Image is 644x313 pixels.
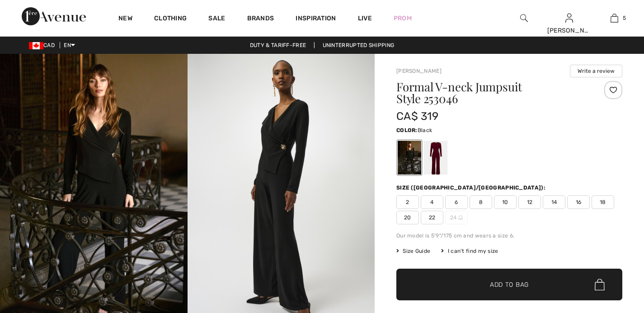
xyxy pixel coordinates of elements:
a: Sign In [565,14,573,22]
a: Live [358,14,372,23]
span: 16 [567,195,590,209]
a: New [118,14,132,24]
span: 10 [494,195,517,209]
img: Bag.svg [595,279,605,290]
div: Black [398,141,421,175]
span: 14 [543,195,565,209]
div: Size ([GEOGRAPHIC_DATA]/[GEOGRAPHIC_DATA]): [396,184,547,192]
img: search the website [520,13,528,24]
div: I can't find my size [441,247,498,255]
a: Brands [247,14,274,24]
span: 2 [396,195,419,209]
img: My Info [565,13,573,24]
img: ring-m.svg [458,215,463,220]
span: Add to Bag [490,280,529,289]
span: Color: [396,127,418,133]
img: Canadian Dollar [29,42,43,49]
span: 8 [470,195,492,209]
span: 24 [445,211,468,224]
span: 22 [421,211,443,224]
span: 4 [421,195,443,209]
span: EN [64,42,75,48]
span: 12 [518,195,541,209]
a: 5 [592,13,636,24]
div: [PERSON_NAME] [547,26,592,35]
span: 20 [396,211,419,224]
a: Prom [394,14,412,23]
img: 1ère Avenue [22,7,86,25]
a: [PERSON_NAME] [396,68,442,74]
button: Add to Bag [396,269,622,300]
div: Merlot [424,141,447,175]
span: 5 [623,14,626,22]
a: Clothing [154,14,187,24]
a: Sale [208,14,225,24]
div: Our model is 5'9"/175 cm and wears a size 6. [396,232,622,240]
h1: Formal V-neck Jumpsuit Style 253046 [396,81,585,104]
span: 6 [445,195,468,209]
span: Black [418,127,432,133]
button: Write a review [570,65,622,77]
span: CAD [29,42,58,48]
span: Size Guide [396,247,430,255]
span: CA$ 319 [396,110,438,123]
img: My Bag [611,13,618,24]
span: 18 [592,195,614,209]
span: Inspiration [296,14,336,24]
